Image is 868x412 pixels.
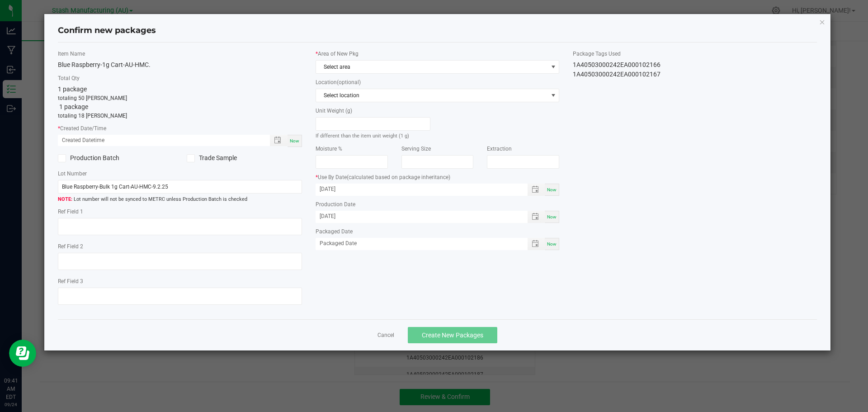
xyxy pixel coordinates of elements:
input: Production Date [316,211,518,222]
label: Package Tags Used [573,50,817,58]
span: (calculated based on package inheritance) [347,174,450,180]
span: Toggle popup [528,211,545,223]
label: Unit Weight (g) [316,107,431,115]
iframe: Resource center [9,340,36,367]
label: Total Qty [58,74,302,82]
label: Trade Sample [187,153,302,163]
span: 1 package [59,103,88,110]
label: Extraction [487,145,559,153]
label: Item Name [58,50,302,58]
span: (optional) [337,79,361,85]
label: Packaged Date [316,227,560,236]
label: Use By Date [316,173,560,181]
span: Toggle popup [270,135,288,146]
small: If different than the item unit weight (1 g) [316,133,409,139]
input: Created Datetime [58,135,260,146]
div: 1A40503000242EA000102167 [573,70,817,79]
label: Lot Number [58,170,302,178]
div: Blue Raspberry-1g Cart-AU-HMC. [58,60,302,70]
p: totaling 18 [PERSON_NAME] [58,112,302,120]
span: Toggle popup [528,238,545,250]
span: Select area [316,61,548,73]
label: Ref Field 2 [58,242,302,251]
span: Toggle popup [528,184,545,196]
span: Create New Packages [422,331,483,339]
label: Serving Size [401,145,474,153]
input: Packaged Date [316,238,518,249]
button: Create New Packages [408,327,497,343]
span: Now [290,138,299,143]
label: Moisture % [316,145,388,153]
a: Cancel [377,331,394,339]
span: Select location [316,89,548,102]
label: Ref Field 3 [58,277,302,285]
span: NO DATA FOUND [316,89,560,102]
p: totaling 50 [PERSON_NAME] [58,94,302,102]
label: Area of New Pkg [316,50,560,58]
span: Now [547,214,557,219]
div: 1A40503000242EA000102166 [573,60,817,70]
label: Location [316,78,560,86]
span: Now [547,242,557,246]
label: Production Date [316,200,560,208]
label: Ref Field 1 [58,208,302,216]
span: Lot number will not be synced to METRC unless Production Batch is checked [58,196,302,204]
input: Use By Date [316,184,518,195]
label: Production Batch [58,153,173,163]
h4: Confirm new packages [58,25,817,37]
label: Created Date/Time [58,124,302,133]
span: 1 package [58,85,87,93]
span: Now [547,187,557,192]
